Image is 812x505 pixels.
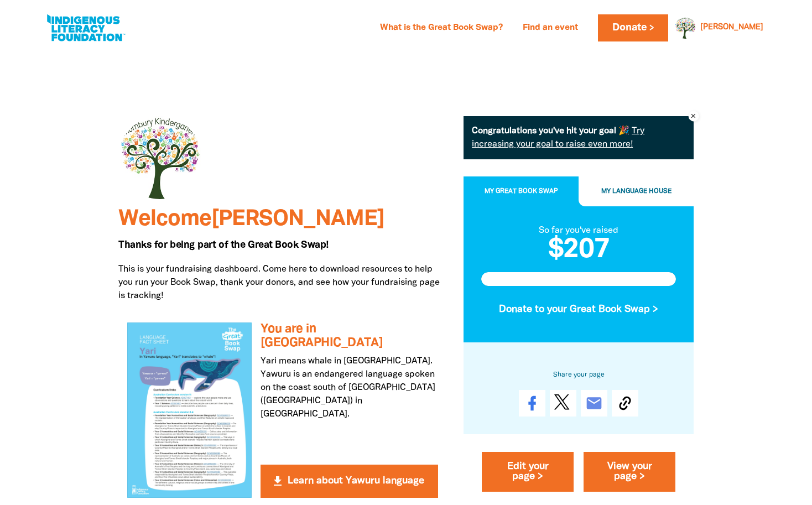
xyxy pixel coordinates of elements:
[690,111,697,121] i: close
[118,241,329,249] span: Thanks for being part of the Great Book Swap!
[472,127,629,135] strong: Congratulations you've hit your goal 🎉
[598,14,668,41] a: Donate
[481,369,676,381] h6: Share your page
[700,24,763,32] a: [PERSON_NAME]
[271,475,284,488] i: get_app
[481,295,676,325] button: Donate to your Great Book Swap >
[550,390,576,417] a: Post
[118,263,447,303] p: This is your fundraising dashboard. Come here to download resources to help you run your Book Swa...
[261,322,438,350] h3: You are in [GEOGRAPHIC_DATA]
[601,188,672,194] span: My Language House
[516,19,585,37] a: Find an event
[584,452,675,492] a: View your page >
[481,237,676,263] h2: $207
[688,111,699,121] button: close
[481,223,676,237] div: So far you've raised
[472,127,644,148] a: Try increasing your goal to raise even more!
[519,390,545,417] a: Share
[581,390,607,417] a: email
[585,394,603,412] i: email
[261,465,438,498] button: get_app Learn about Yawuru language
[579,176,694,206] button: My Language House
[373,19,509,37] a: What is the Great Book Swap?
[482,452,574,492] a: Edit your page >
[118,209,384,230] span: Welcome [PERSON_NAME]
[612,390,638,417] button: Copy Link
[464,176,579,206] button: My Great Book Swap
[485,188,558,194] span: My Great Book Swap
